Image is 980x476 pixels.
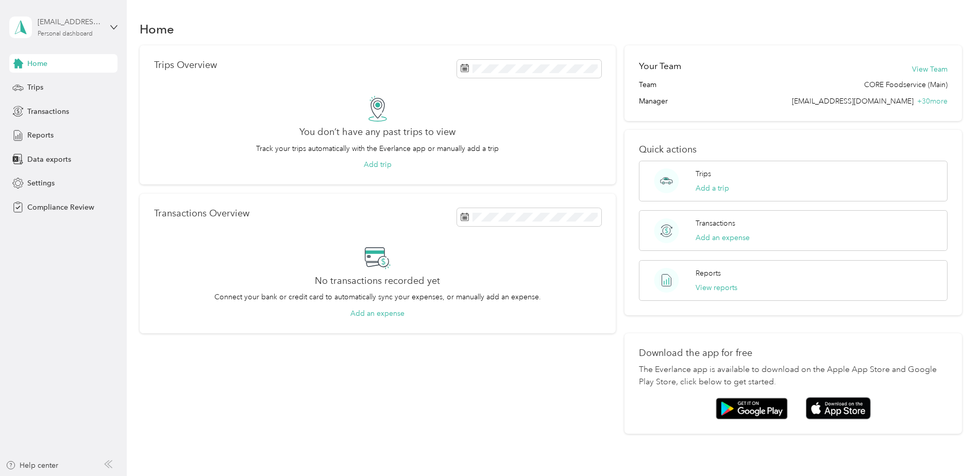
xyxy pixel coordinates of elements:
span: + 30 more [917,97,948,106]
span: Settings [27,178,55,189]
p: Quick actions [639,144,948,155]
button: Add an expense [350,308,404,319]
button: Help center [6,460,58,471]
div: [EMAIL_ADDRESS][DOMAIN_NAME] [38,16,102,27]
iframe: Everlance-gr Chat Button Frame [922,418,980,476]
h2: No transactions recorded yet [315,276,440,286]
p: Download the app for free [639,348,948,359]
p: Track your trips automatically with the Everlance app or manually add a trip [256,143,499,154]
p: The Everlance app is available to download on the Apple App Store and Google Play Store, click be... [639,364,948,388]
p: Trips Overview [154,60,217,71]
button: Add an expense [696,232,750,243]
button: View reports [696,282,737,293]
h2: You don’t have any past trips to view [299,127,455,138]
button: Add a trip [696,183,729,194]
h2: Your Team [639,60,681,73]
p: Trips [696,168,711,179]
img: App store [806,397,871,419]
span: Data exports [27,154,71,165]
p: Reports [696,268,721,279]
span: [EMAIL_ADDRESS][DOMAIN_NAME] [792,97,914,106]
span: Reports [27,130,54,141]
h1: Home [140,24,174,35]
span: Trips [27,82,43,93]
p: Transactions [696,218,735,229]
button: Add trip [364,159,392,170]
p: Connect your bank or credit card to automatically sync your expenses, or manually add an expense. [214,292,541,302]
img: Google play [716,398,788,419]
span: Compliance Review [27,202,94,213]
span: Manager [639,96,668,107]
p: Transactions Overview [154,208,249,219]
div: Personal dashboard [38,31,93,37]
span: Transactions [27,106,69,117]
span: Home [27,58,47,69]
button: View Team [912,64,948,75]
span: CORE Foodservice (Main) [864,79,948,90]
span: Team [639,79,656,90]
